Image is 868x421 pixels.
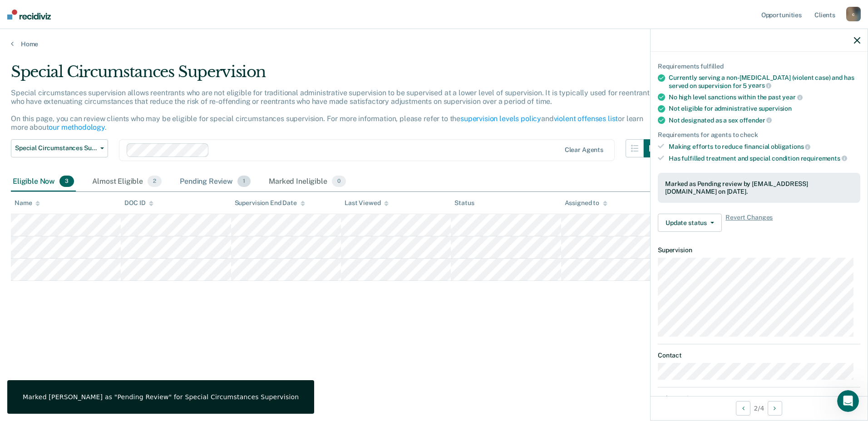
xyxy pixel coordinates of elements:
div: Eligible Now [11,172,76,192]
div: Status [454,199,474,207]
div: Marked [PERSON_NAME] as "Pending Review" for Special Circumstances Supervision [23,393,299,401]
div: Supervision End Date [235,199,305,207]
span: Revert Changes [725,214,773,232]
iframe: Intercom live chat [837,390,859,412]
dt: Contact [658,352,860,359]
span: supervision [759,105,792,112]
span: 3 [59,176,74,187]
div: Assigned to [565,199,607,207]
div: DOC ID [124,199,153,207]
span: 2 [148,176,162,187]
dt: Supervision [658,246,860,254]
div: Special Circumstances Supervision [11,63,662,88]
img: Recidiviz [7,10,51,20]
button: Previous Opportunity [736,401,750,416]
span: 1 [237,176,251,187]
div: No high level sanctions within the past [669,93,860,101]
a: our methodology [49,123,105,132]
div: Marked as Pending review by [EMAIL_ADDRESS][DOMAIN_NAME] on [DATE]. [665,180,853,196]
button: Next Opportunity [768,401,782,416]
div: Last Viewed [345,199,389,207]
button: Update status [658,214,722,232]
span: year [782,93,802,101]
div: Almost Eligible [90,172,163,192]
div: Has fulfilled treatment and special condition [669,154,860,162]
a: violent offenses list [554,114,618,123]
div: Marked Ineligible [267,172,348,192]
span: obligations [771,143,810,150]
div: Not designated as a sex [669,116,860,124]
div: Name [15,199,40,207]
p: Special circumstances supervision allows reentrants who are not eligible for traditional administ... [11,88,653,132]
span: requirements [801,155,847,162]
span: 0 [332,176,346,187]
span: years [748,82,771,89]
span: offender [740,117,772,124]
div: 2 / 4 [651,396,868,420]
div: Requirements fulfilled [658,63,860,70]
a: Home [11,40,857,48]
div: Clear agents [565,146,603,154]
span: Special Circumstances Supervision [15,144,97,152]
a: supervision levels policy [460,114,541,123]
dt: Relevant Contact Notes [658,395,860,402]
div: Making efforts to reduce financial [669,142,860,151]
div: c [846,7,861,21]
div: Pending Review [178,172,252,192]
div: Requirements for agents to check [658,131,860,139]
div: Currently serving a non-[MEDICAL_DATA] (violent case) and has served on supervision for 5 [669,74,860,89]
div: Not eligible for administrative [669,105,860,113]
